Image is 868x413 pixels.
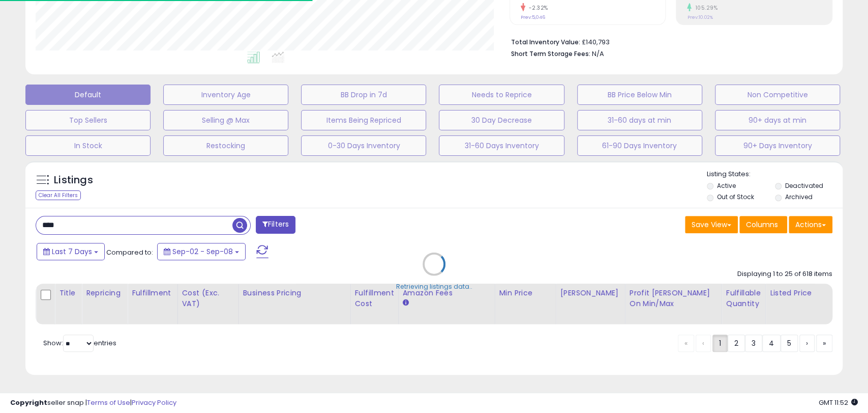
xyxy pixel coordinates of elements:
[301,85,426,105] button: BB Drop in 7d
[301,135,426,156] button: 0-30 Days Inventory
[692,4,717,12] small: 105.29%
[301,110,426,130] button: Items Being Repriced
[87,398,130,407] a: Terms of Use
[521,14,545,20] small: Prev: 5,046
[715,110,840,130] button: 90+ days at min
[439,110,564,130] button: 30 Day Decrease
[132,398,176,407] a: Privacy Policy
[25,110,151,130] button: Top Sellers
[525,4,548,12] small: -2.32%
[25,85,151,105] button: Default
[511,38,580,46] b: Total Inventory Value:
[577,110,702,130] button: 31-60 days at min
[687,14,712,20] small: Prev: 10.02%
[577,85,702,105] button: BB Price Below Min
[163,110,288,130] button: Selling @ Max
[511,49,590,58] b: Short Term Storage Fees:
[439,85,564,105] button: Needs to Reprice
[819,398,858,407] span: 2025-09-16 11:52 GMT
[511,35,825,47] li: £140,793
[715,135,840,156] button: 90+ Days Inventory
[592,49,604,59] span: N/A
[163,85,288,105] button: Inventory Age
[10,398,47,407] strong: Copyright
[577,135,702,156] button: 61-90 Days Inventory
[439,135,564,156] button: 31-60 Days Inventory
[396,282,472,291] div: Retrieving listings data..
[25,135,151,156] button: In Stock
[715,85,840,105] button: Non Competitive
[10,398,176,408] div: seller snap | |
[163,135,288,156] button: Restocking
